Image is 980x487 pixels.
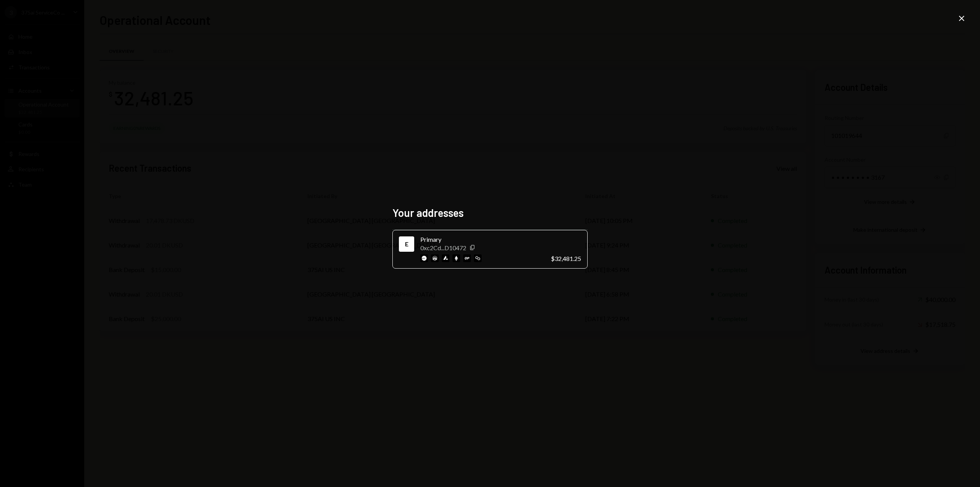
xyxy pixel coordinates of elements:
[442,254,449,262] img: avalanche-mainnet
[420,254,428,262] img: base-mainnet
[400,238,413,250] div: Ethereum
[474,254,482,262] img: polygon-mainnet
[463,254,471,262] img: optimism-mainnet
[420,235,545,244] div: Primary
[452,254,460,262] img: ethereum-mainnet
[392,205,588,220] h2: Your addresses
[420,244,466,251] div: 0xc2Cd...D10472
[551,255,581,262] div: $32,481.25
[431,254,439,262] img: arbitrum-mainnet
